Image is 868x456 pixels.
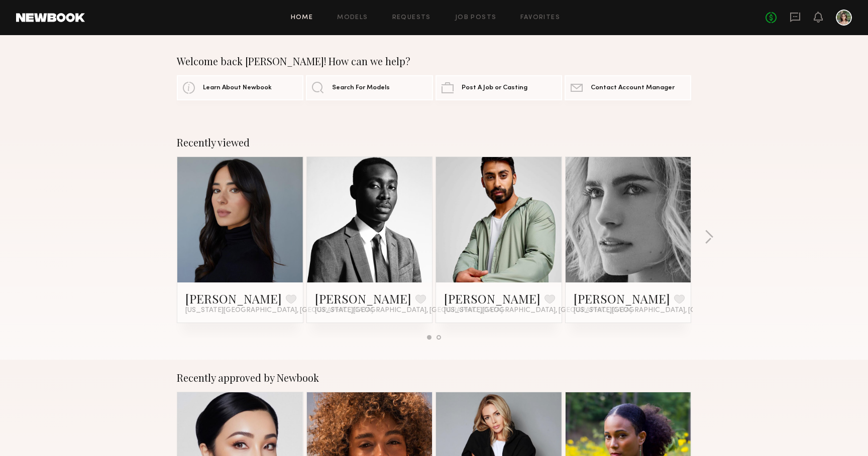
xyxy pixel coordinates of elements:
a: Favorites [520,15,560,21]
span: [US_STATE][GEOGRAPHIC_DATA], [GEOGRAPHIC_DATA] [185,307,373,315]
a: Post A Job or Casting [436,75,562,100]
a: [PERSON_NAME] [315,290,411,307]
a: [PERSON_NAME] [185,290,282,307]
span: Search For Models [332,85,390,91]
a: [PERSON_NAME] [574,290,670,307]
a: Contact Account Manager [565,75,691,100]
a: Job Posts [455,15,497,21]
a: Learn About Newbook [177,75,303,100]
span: [US_STATE][GEOGRAPHIC_DATA], [GEOGRAPHIC_DATA] [444,307,632,315]
a: Requests [392,15,431,21]
a: [PERSON_NAME] [444,290,540,307]
a: Models [337,15,368,21]
a: Search For Models [306,75,432,100]
span: Contact Account Manager [591,85,675,91]
div: Welcome back [PERSON_NAME]! How can we help? [177,55,691,67]
a: Home [291,15,313,21]
div: Recently approved by Newbook [177,372,691,384]
div: Recently viewed [177,136,691,148]
span: Learn About Newbook [203,85,272,91]
span: Post A Job or Casting [462,85,527,91]
span: [US_STATE][GEOGRAPHIC_DATA], [GEOGRAPHIC_DATA] [315,307,503,315]
span: [US_STATE][GEOGRAPHIC_DATA], [GEOGRAPHIC_DATA] [574,307,762,315]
